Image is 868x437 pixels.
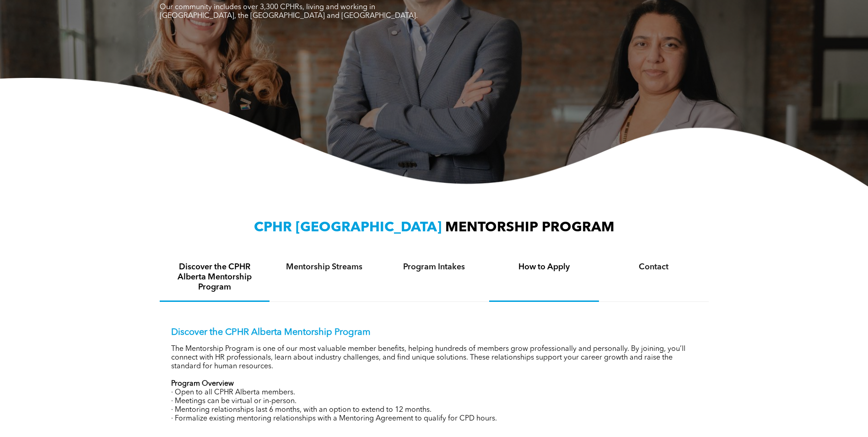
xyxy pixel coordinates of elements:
[171,415,697,423] p: · Formalize existing mentoring relationships with a Mentoring Agreement to qualify for CPD hours.
[278,262,371,272] h4: Mentorship Streams
[607,262,701,272] h4: Contact
[171,345,697,371] p: The Mentorship Program is one of our most valuable member benefits, helping hundreds of members g...
[497,262,591,272] h4: How to Apply
[171,327,697,338] p: Discover the CPHR Alberta Mentorship Program
[388,262,481,272] h4: Program Intakes
[171,380,234,388] strong: Program Overview
[445,221,615,235] span: MENTORSHIP PROGRAM
[160,4,418,20] span: Our community includes over 3,300 CPHRs, living and working in [GEOGRAPHIC_DATA], the [GEOGRAPHIC...
[254,221,442,235] span: CPHR [GEOGRAPHIC_DATA]
[171,388,697,397] p: · Open to all CPHR Alberta members.
[171,406,697,415] p: · Mentoring relationships last 6 months, with an option to extend to 12 months.
[168,262,261,292] h4: Discover the CPHR Alberta Mentorship Program
[171,397,697,406] p: · Meetings can be virtual or in-person.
